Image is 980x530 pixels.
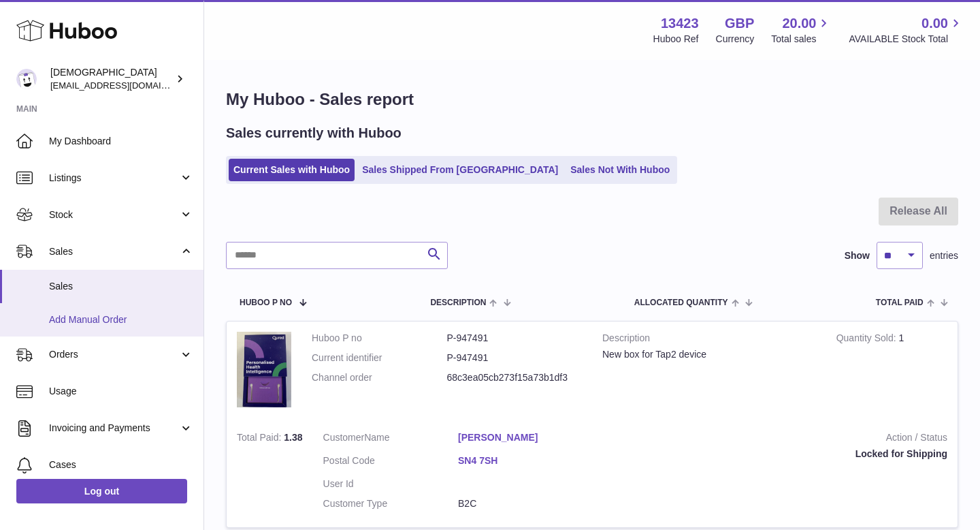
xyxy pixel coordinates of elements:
[16,479,187,503] a: Log out
[323,454,459,471] dt: Postal Code
[49,422,179,435] span: Invoicing and Payments
[634,298,728,307] span: ALLOCATED Quantity
[323,478,459,490] dt: User Id
[653,33,699,46] div: Huboo Ref
[447,352,583,364] dd: P-947491
[458,454,593,467] a: SN4 7SH
[661,14,699,33] strong: 13423
[876,298,924,307] span: Total paid
[226,124,402,142] h2: Sales currently with Huboo
[447,371,583,384] dd: 68c3ea05cb273f15a73b1df3
[716,33,755,46] div: Currency
[323,497,459,510] dt: Customer Type
[930,249,958,262] span: entries
[614,448,947,461] div: Locked for Shipping
[226,89,958,110] h1: My Huboo - Sales report
[16,69,37,89] img: olgazyuz@outlook.com
[49,280,193,293] span: Sales
[312,371,447,384] dt: Channel order
[430,298,486,307] span: Description
[836,332,899,347] strong: Quantity Sold
[782,14,816,33] span: 20.00
[49,385,193,398] span: Usage
[237,432,284,446] strong: Total Paid
[447,332,583,345] dd: P-947491
[49,135,193,148] span: My Dashboard
[50,80,200,91] span: [EMAIL_ADDRESS][DOMAIN_NAME]
[826,322,958,421] td: 1
[229,159,355,181] a: Current Sales with Huboo
[849,14,964,46] a: 0.00 AVAILABLE Stock Total
[357,159,563,181] a: Sales Shipped From [GEOGRAPHIC_DATA]
[50,66,173,92] div: [DEMOGRAPHIC_DATA]
[845,249,870,262] label: Show
[849,33,964,46] span: AVAILABLE Stock Total
[237,332,291,407] img: 1707605344.png
[771,33,832,46] span: Total sales
[566,159,674,181] a: Sales Not With Huboo
[458,431,593,444] a: [PERSON_NAME]
[323,432,365,443] span: Customer
[725,14,754,33] strong: GBP
[458,497,593,510] dd: B2C
[614,431,947,448] strong: Action / Status
[312,352,447,364] dt: Current identifier
[49,245,179,258] span: Sales
[49,348,179,361] span: Orders
[49,458,193,471] span: Cases
[49,313,193,326] span: Add Manual Order
[323,431,459,448] dt: Name
[771,14,832,46] a: 20.00 Total sales
[284,432,302,443] span: 1.38
[49,172,179,185] span: Listings
[921,14,948,33] span: 0.00
[312,332,447,345] dt: Huboo P no
[602,348,816,361] div: New box for Tap2 device
[49,208,179,221] span: Stock
[240,298,292,307] span: Huboo P no
[602,332,816,348] strong: Description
